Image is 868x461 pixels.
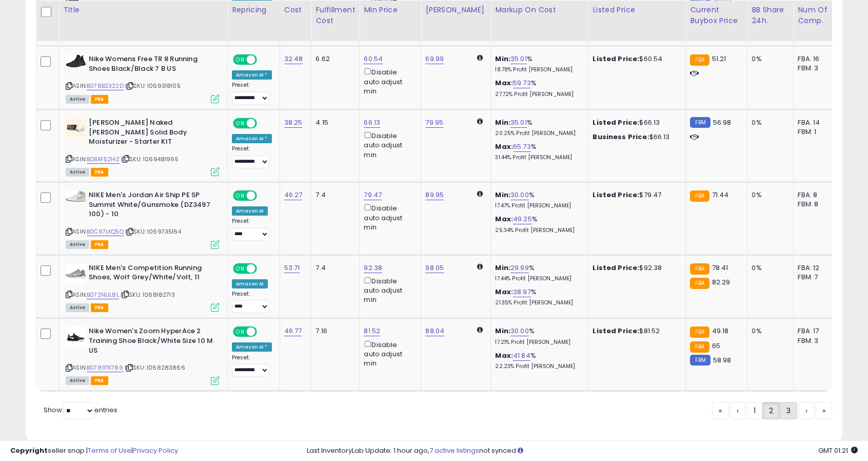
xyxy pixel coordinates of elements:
[425,118,443,128] a: 79.95
[593,326,678,336] div: $81.52
[364,202,413,232] div: Disable auto adjust min
[232,5,275,15] div: Repricing
[495,91,580,98] p: 27.72% Profit [PERSON_NAME]
[87,227,124,236] a: B0C97LKQ5Q
[690,117,710,128] small: FBM
[232,206,268,216] div: Amazon AI
[88,446,131,455] a: Terms of Use
[232,134,272,143] div: Amazon AI *
[798,118,832,127] div: FBA: 14
[315,326,351,336] div: 7.16
[255,119,272,128] span: OFF
[66,190,220,247] div: ASIN:
[798,190,832,200] div: FBA: 8
[690,355,710,366] small: FBM
[425,5,486,15] div: [PERSON_NAME]
[364,339,413,369] div: Disable auto adjust min
[593,263,639,273] b: Listed Price:
[425,326,444,336] a: 88.04
[66,326,220,383] div: ASIN:
[232,291,272,314] div: Preset:
[284,118,303,128] a: 38.25
[690,190,709,202] small: FBA
[91,95,108,104] span: FBA
[89,54,213,76] b: Nike Womens Free TR 8 Running Shoes Black/Black 7 B US
[712,263,728,273] span: 78.41
[495,202,580,209] p: 17.47% Profit [PERSON_NAME]
[495,66,580,73] p: 18.78% Profit [PERSON_NAME]
[133,446,178,455] a: Privacy Policy
[66,190,86,202] img: 31seh43cYcL._SL40_.jpg
[232,354,272,377] div: Preset:
[495,142,580,161] div: %
[234,264,247,273] span: ON
[798,5,835,26] div: Num of Comp.
[752,326,785,336] div: 0%
[429,446,479,455] a: 7 active listings
[66,168,89,177] span: All listings currently available for purchase on Amazon
[425,190,444,200] a: 89.95
[593,132,678,142] div: $66.13
[495,227,580,234] p: 25.34% Profit [PERSON_NAME]
[752,263,785,273] div: 0%
[510,326,529,336] a: 30.00
[234,328,247,336] span: ON
[89,326,213,358] b: Nike Women's Zoom HyperAce 2 Training Shoe Black/White Size 10 M US
[593,263,678,273] div: $92.38
[66,95,89,104] span: All listings currently available for purchase on Amazon
[234,191,247,200] span: ON
[712,326,729,336] span: 49.18
[495,351,513,360] b: Max:
[87,291,119,299] a: B072N1JL8L
[66,240,89,249] span: All listings currently available for purchase on Amazon
[364,190,382,200] a: 79.47
[315,118,351,127] div: 4.15
[255,264,272,273] span: OFF
[798,64,832,73] div: FBM: 3
[818,446,858,455] span: 2025-08-18 01:21 GMT
[752,54,785,64] div: 0%
[495,154,580,161] p: 31.44% Profit [PERSON_NAME]
[593,54,678,64] div: $60.54
[593,5,681,15] div: Listed Price
[495,287,580,306] div: %
[510,54,527,64] a: 35.01
[593,132,649,142] b: Business Price:
[63,5,223,15] div: Title
[121,155,179,163] span: | SKU: 1069481995
[513,351,530,361] a: 41.84
[798,263,832,273] div: FBA: 12
[495,326,580,345] div: %
[364,263,382,273] a: 92.38
[66,376,89,385] span: All listings currently available for purchase on Amazon
[762,402,780,419] a: 2
[87,155,120,164] a: B0BXF5214Z
[495,190,510,200] b: Min:
[752,190,785,200] div: 0%
[752,5,789,26] div: BB Share 24h.
[712,277,731,287] span: 82.29
[284,190,303,200] a: 46.27
[690,326,709,338] small: FBA
[66,54,86,68] img: 31b81jFyeZL._SL40_.jpg
[495,299,580,306] p: 21.35% Profit [PERSON_NAME]
[495,326,510,336] b: Min:
[495,130,580,137] p: 20.25% Profit [PERSON_NAME]
[495,118,510,127] b: Min:
[232,145,272,168] div: Preset:
[690,263,709,275] small: FBA
[66,263,220,311] div: ASIN:
[798,127,832,137] div: FBM: 1
[125,82,181,90] span: | SKU: 1069318105
[593,54,639,64] b: Listed Price:
[593,190,678,200] div: $79.47
[284,326,302,336] a: 46.77
[66,263,86,284] img: 41or0clplrL._SL40_.jpg
[752,118,785,127] div: 0%
[593,326,639,336] b: Listed Price:
[513,287,531,297] a: 38.97
[91,303,108,312] span: FBA
[513,142,531,152] a: 65.73
[495,118,580,137] div: %
[798,273,832,282] div: FBM: 7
